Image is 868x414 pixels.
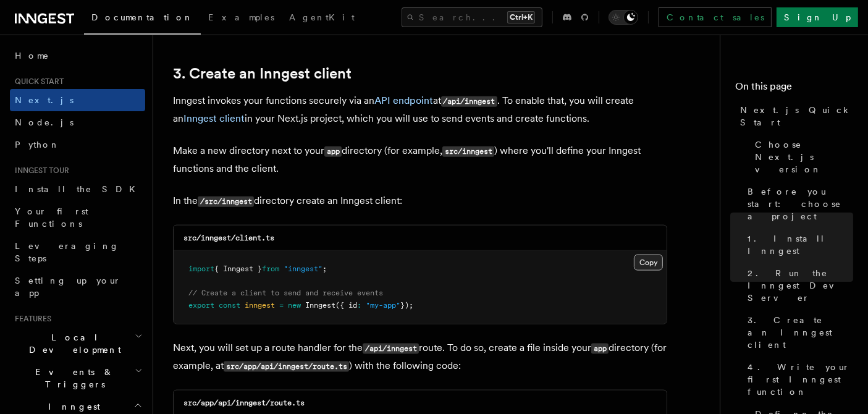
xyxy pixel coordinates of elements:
[173,142,667,177] p: Make a new directory next to your directory (for example, ) where you'll define your Inngest func...
[15,206,88,229] span: Your first Functions
[748,185,853,222] span: Before you start: choose a project
[735,99,853,133] a: Next.js Quick Start
[609,10,638,25] button: Toggle dark mode
[10,200,145,235] a: Your first Functions
[743,227,853,262] a: 1. Install Inngest
[755,138,853,175] span: Choose Next.js version
[777,7,858,27] a: Sign Up
[183,112,245,124] a: Inngest client
[10,314,51,324] span: Features
[441,96,497,107] code: /api/inngest
[15,276,121,298] span: Setting up your app
[366,301,400,310] span: "my-app"
[188,264,214,273] span: import
[10,366,135,391] span: Events & Triggers
[10,89,145,111] a: Next.js
[750,133,853,180] a: Choose Next.js version
[400,301,413,310] span: });
[188,301,214,310] span: export
[748,267,853,304] span: 2. Run the Inngest Dev Server
[84,4,201,35] a: Documentation
[288,301,301,310] span: new
[224,361,349,372] code: src/app/api/inngest/route.ts
[743,262,853,309] a: 2. Run the Inngest Dev Server
[15,117,74,127] span: Node.js
[10,235,145,269] a: Leveraging Steps
[282,4,362,33] a: AgentKit
[183,234,274,242] code: src/inngest/client.ts
[173,192,667,210] p: In the directory create an Inngest client:
[324,146,342,157] code: app
[10,326,145,361] button: Local Development
[740,104,853,129] span: Next.js Quick Start
[591,344,609,354] code: app
[91,12,193,22] span: Documentation
[10,166,69,175] span: Inngest tour
[201,4,282,33] a: Examples
[15,95,74,105] span: Next.js
[10,269,145,304] a: Setting up your app
[15,140,60,150] span: Python
[659,7,772,27] a: Contact sales
[748,361,853,398] span: 4. Write your first Inngest function
[10,178,145,200] a: Install the SDK
[634,255,663,271] button: Copy
[173,92,667,127] p: Inngest invokes your functions securely via an at . To enable that, you will create an in your Ne...
[507,11,535,23] kbd: Ctrl+K
[735,79,853,99] h4: On this page
[748,314,853,351] span: 3. Create an Inngest client
[10,44,145,67] a: Home
[183,399,305,407] code: src/app/api/inngest/route.ts
[289,12,355,22] span: AgentKit
[10,133,145,156] a: Python
[173,65,352,82] a: 3. Create an Inngest client
[442,146,494,157] code: src/inngest
[188,289,383,297] span: // Create a client to send and receive events
[284,264,322,273] span: "inngest"
[15,49,49,62] span: Home
[219,301,240,310] span: const
[743,309,853,356] a: 3. Create an Inngest client
[357,301,361,310] span: :
[363,344,419,354] code: /api/inngest
[245,301,275,310] span: inngest
[305,301,335,310] span: Inngest
[10,111,145,133] a: Node.js
[335,301,357,310] span: ({ id
[10,361,145,395] button: Events & Triggers
[402,7,542,27] button: Search...Ctrl+K
[374,95,433,106] a: API endpoint
[743,356,853,403] a: 4. Write your first Inngest function
[214,264,262,273] span: { Inngest }
[748,232,853,257] span: 1. Install Inngest
[322,264,327,273] span: ;
[743,180,853,227] a: Before you start: choose a project
[15,184,143,194] span: Install the SDK
[208,12,274,22] span: Examples
[10,331,135,356] span: Local Development
[173,339,667,375] p: Next, you will set up a route handler for the route. To do so, create a file inside your director...
[279,301,284,310] span: =
[262,264,279,273] span: from
[198,196,254,207] code: /src/inngest
[15,241,119,263] span: Leveraging Steps
[10,77,64,87] span: Quick start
